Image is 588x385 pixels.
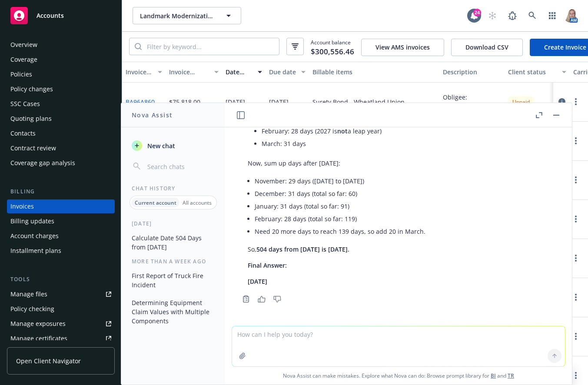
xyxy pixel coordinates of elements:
span: $300,556.46 [311,46,354,57]
div: SSC Cases [10,97,40,111]
div: [DATE] [269,97,289,106]
a: Manage files [7,287,115,301]
a: Switch app [544,7,561,24]
span: 504 days from [DATE] is [DATE]. [256,245,349,253]
div: Contacts [10,126,36,140]
div: 24 [473,9,481,17]
div: Coverage gap analysis [10,156,75,170]
button: Due date [266,62,309,83]
div: Due date [269,67,296,76]
span: [DATE] [248,277,267,285]
div: Tools [7,275,115,284]
p: Now, sum up days after [DATE]: [248,159,448,168]
a: Search [524,7,541,24]
span: New chat [146,141,175,150]
button: New chat [128,138,218,153]
div: Policy checking [10,302,54,316]
div: $75,818.00 [169,97,200,106]
a: Policy checking [7,302,115,316]
input: Filter by keyword... [142,38,279,55]
div: Surety Bond - Wheatland Union HSD/Multi-Purpose Bldg - 9475967 [312,97,436,106]
div: Overview [10,38,37,52]
span: Accounts [37,12,64,19]
svg: Search [135,43,142,50]
a: Invoices [7,199,115,213]
input: Search chats [146,160,215,173]
div: Contract review [10,141,56,155]
div: Date issued [226,67,252,76]
div: Manage exposures [10,317,66,331]
a: TR [508,372,514,379]
div: Invoices [10,199,34,213]
div: [DATE] [226,97,245,106]
div: Obligee: [GEOGRAPHIC_DATA] Contract/Bond Amount: $10,197,179.00 Desc: [GEOGRAPHIC_DATA] Multi-Pur... [443,93,501,111]
div: Policy changes [10,82,53,96]
a: Manage certificates [7,332,115,345]
a: Coverage [7,53,115,66]
a: Manage exposures [7,317,115,331]
span: not [337,127,348,135]
div: More than a week ago [121,258,225,265]
button: First Report of Truck Fire Incident [128,269,218,292]
button: View AMS invoices [361,39,444,56]
svg: Copy to clipboard [242,295,250,303]
div: Unpaid [508,96,534,107]
button: Client status [505,62,570,83]
img: photo [564,9,578,23]
button: Invoice amount [166,62,222,83]
a: BA96A860 [126,97,155,106]
div: Billing updates [10,214,54,228]
li: Need 20 more days to reach 139 days, so add 20 in March. [255,225,448,238]
a: Installment plans [7,244,115,258]
li: January: 31 days (total so far: 91) [255,200,448,212]
li: March: 31 days [262,137,448,150]
p: So, [248,245,448,254]
button: Calculate Date 504 Days from [DATE] [128,231,218,254]
p: All accounts [183,199,212,206]
div: Manage certificates [10,332,67,345]
button: Landmark Modernization Contractors [133,7,241,24]
div: Client status [508,67,557,76]
span: Nova Assist can make mistakes. Explore what Nova can do: Browse prompt library for and [229,367,568,385]
li: February: 28 days (2027 is a leap year) [262,125,448,137]
a: Accounts [7,3,115,28]
h1: Nova Assist [132,110,173,119]
div: Account charges [10,229,59,243]
div: Billable items [312,67,436,76]
li: November: 29 days ([DATE] to [DATE]) [255,175,448,187]
span: Final Answer: [248,261,287,269]
a: Contract review [7,141,115,155]
div: Coverage [10,53,37,66]
button: Determining Equipment Claim Values with Multiple Components [128,295,218,328]
a: Billing updates [7,214,115,228]
div: Invoice ID [126,67,153,76]
a: Start snowing [484,7,501,24]
p: Current account [135,199,176,206]
div: Description [443,67,501,76]
button: Invoice ID [122,62,166,83]
div: Invoice amount [169,67,209,76]
a: Coverage gap analysis [7,156,115,170]
li: February: 28 days (total so far: 119) [255,212,448,225]
a: Quoting plans [7,112,115,126]
span: Open Client Navigator [16,356,81,365]
button: Date issued [222,62,266,83]
div: [DATE] [121,220,225,227]
div: Billing [7,187,115,196]
div: Installment plans [10,244,61,258]
button: Thumbs down [270,293,284,305]
a: Policies [7,67,115,81]
button: Billable items [309,62,439,83]
div: Quoting plans [10,112,52,126]
div: Chat History [121,185,225,192]
a: Overview [7,38,115,52]
button: Description [439,62,505,83]
span: Landmark Modernization Contractors [140,11,215,20]
div: Manage files [10,287,47,301]
a: SSC Cases [7,97,115,111]
a: BI [491,372,496,379]
li: December: 31 days (total so far: 60) [255,187,448,200]
span: Account balance [311,39,354,55]
button: Download CSV [451,39,523,56]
